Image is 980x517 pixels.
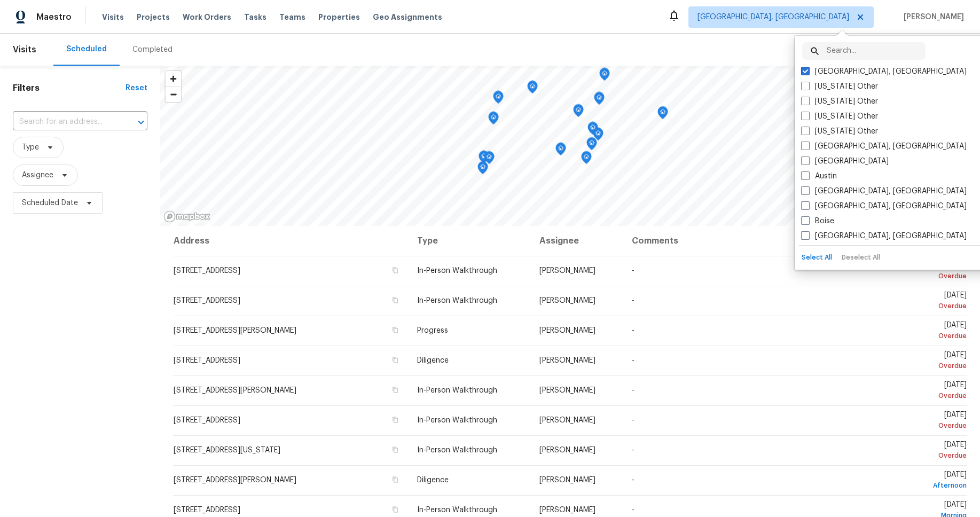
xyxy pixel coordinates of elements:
span: Assignee [22,170,53,181]
span: In-Person Walkthrough [417,417,497,424]
span: [STREET_ADDRESS] [174,267,240,275]
label: [GEOGRAPHIC_DATA], [GEOGRAPHIC_DATA] [801,231,967,241]
span: [PERSON_NAME] [539,297,595,304]
span: [PERSON_NAME] [539,506,595,514]
span: Diligence [417,476,449,484]
label: [GEOGRAPHIC_DATA] [801,156,889,167]
div: Afternoon [870,480,967,491]
span: Scheduled Date [22,198,78,208]
label: [GEOGRAPHIC_DATA], [GEOGRAPHIC_DATA] [801,66,967,77]
span: [PERSON_NAME] [539,446,595,454]
div: Overdue [870,361,967,371]
canvas: Map [160,66,980,226]
span: Progress [417,327,448,334]
span: [PERSON_NAME] [539,387,595,394]
span: In-Person Walkthrough [417,267,497,275]
label: [US_STATE] Other [801,111,878,122]
span: - [632,476,634,484]
span: Visits [13,38,36,61]
span: [PERSON_NAME] [539,357,595,364]
span: - [632,387,634,394]
span: Visits [102,12,124,22]
span: [STREET_ADDRESS][PERSON_NAME] [174,476,296,484]
span: [DATE] [870,322,967,341]
span: - [632,506,634,514]
span: [STREET_ADDRESS] [174,297,240,304]
div: Map marker [484,151,495,168]
span: In-Person Walkthrough [417,387,497,394]
div: Map marker [581,151,592,168]
button: Copy Address [390,415,400,425]
span: [PERSON_NAME] [899,12,964,22]
span: [PERSON_NAME] [539,417,595,424]
span: Type [22,142,39,153]
label: [GEOGRAPHIC_DATA], [GEOGRAPHIC_DATA] [801,201,967,211]
div: Map marker [657,106,668,123]
span: [DATE] [870,471,967,491]
span: [STREET_ADDRESS][PERSON_NAME] [174,387,296,394]
label: Boise [801,216,834,226]
div: Map marker [527,81,538,97]
div: Overdue [870,450,967,461]
div: Completed [132,44,173,55]
div: Scheduled [66,44,107,54]
span: - [632,267,634,275]
input: Search... [827,42,926,60]
div: Map marker [594,92,605,108]
span: Geo Assignments [373,12,442,22]
label: [US_STATE] Other [801,96,878,107]
div: Map marker [488,112,499,128]
button: Open [134,115,148,130]
button: Copy Address [390,355,400,365]
span: In-Person Walkthrough [417,506,497,514]
label: [GEOGRAPHIC_DATA], [GEOGRAPHIC_DATA] [801,141,967,152]
span: Tasks [244,13,266,21]
button: Copy Address [390,295,400,305]
span: [DATE] [870,262,967,281]
span: Maestro [36,12,72,22]
button: Copy Address [390,505,400,514]
div: Overdue [870,420,967,431]
th: Type [409,226,531,256]
button: Copy Address [390,475,400,484]
span: [PERSON_NAME] [539,327,595,334]
th: Comments [623,226,861,256]
button: Copy Address [390,325,400,335]
span: Teams [279,12,305,22]
span: Projects [137,12,170,22]
button: Select All [799,250,835,265]
span: Properties [318,12,360,22]
div: Map marker [479,151,489,167]
span: In-Person Walkthrough [417,297,497,304]
button: Copy Address [390,445,400,455]
span: [DATE] [870,381,967,401]
span: Zoom in [166,71,181,87]
label: [US_STATE] Other [801,81,878,92]
h1: Filters [13,83,126,93]
div: Map marker [573,104,584,121]
div: Overdue [870,390,967,401]
span: Diligence [417,357,449,364]
span: [PERSON_NAME] [539,476,595,484]
span: [GEOGRAPHIC_DATA], [GEOGRAPHIC_DATA] [697,12,849,22]
th: Assignee [531,226,623,256]
div: Map marker [593,128,603,144]
span: [PERSON_NAME] [539,267,595,275]
span: - [632,297,634,304]
span: Zoom out [166,87,181,102]
div: Map marker [586,137,597,154]
span: [DATE] [870,411,967,431]
div: Overdue [870,271,967,281]
div: Map marker [555,143,566,159]
th: Address [173,226,409,256]
button: Zoom out [166,87,181,102]
span: - [632,327,634,334]
span: [DATE] [870,351,967,371]
span: - [632,417,634,424]
button: Copy Address [390,265,400,275]
span: [STREET_ADDRESS] [174,506,240,514]
div: Reset [126,83,147,93]
div: Map marker [587,122,598,138]
div: Map marker [493,91,504,107]
span: - [632,357,634,364]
